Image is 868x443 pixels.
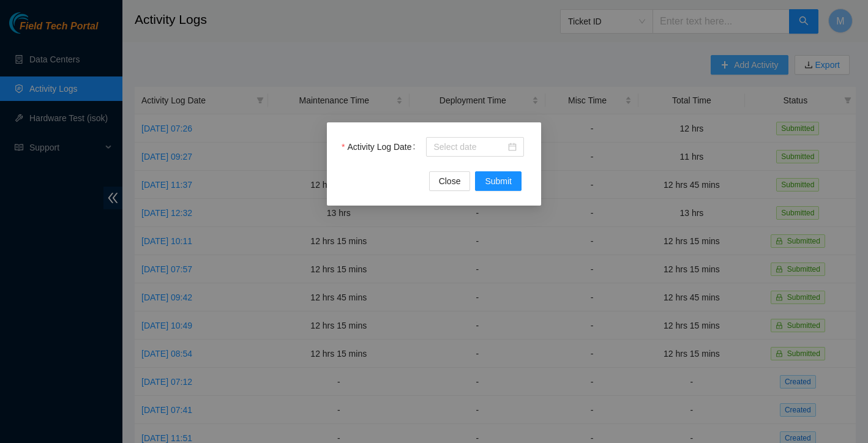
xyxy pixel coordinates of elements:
button: Close [429,171,471,191]
span: Submit [485,174,512,188]
input: Activity Log Date [433,140,506,154]
label: Activity Log Date [342,137,420,157]
span: Close [439,174,461,188]
button: Submit [475,171,522,191]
